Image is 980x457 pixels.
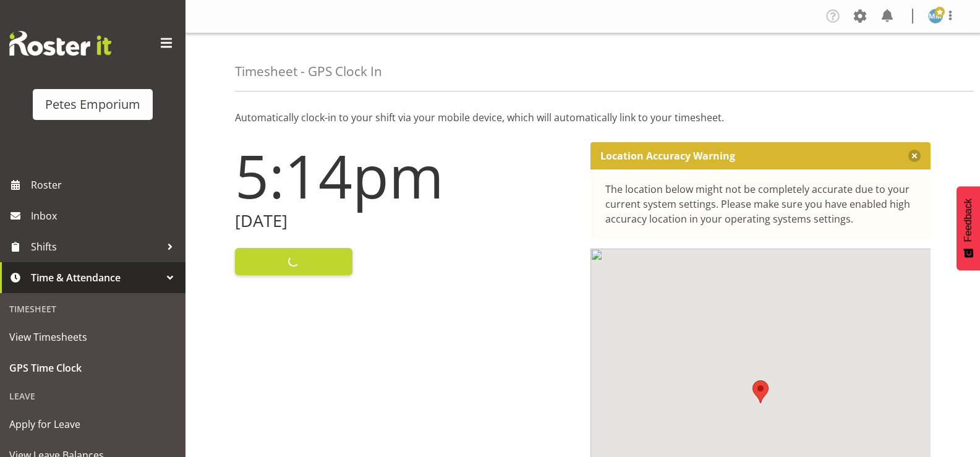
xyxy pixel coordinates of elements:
[31,176,179,194] span: Roster
[45,95,140,114] div: Petes Emporium
[9,328,176,346] span: View Timesheets
[235,64,382,79] h4: Timesheet - GPS Clock In
[3,409,182,440] a: Apply for Leave
[31,237,161,256] span: Shifts
[3,296,182,322] div: Timesheet
[957,186,980,270] button: Feedback - Show survey
[9,359,176,377] span: GPS Time Clock
[928,9,943,23] img: mandy-mosley3858.jpg
[31,207,179,225] span: Inbox
[600,150,735,162] p: Location Accuracy Warning
[3,383,182,409] div: Leave
[9,31,111,56] img: Rosterit website logo
[3,352,182,383] a: GPS Time Clock
[908,150,921,162] button: Close message
[9,415,176,434] span: Apply for Leave
[235,211,576,231] h2: [DATE]
[605,182,916,226] div: The location below might not be completely accurate due to your current system settings. Please m...
[31,268,161,287] span: Time & Attendance
[235,142,576,209] h1: 5:14pm
[235,110,931,125] p: Automatically clock-in to your shift via your mobile device, which will automatically link to you...
[3,322,182,352] a: View Timesheets
[963,199,974,242] span: Feedback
